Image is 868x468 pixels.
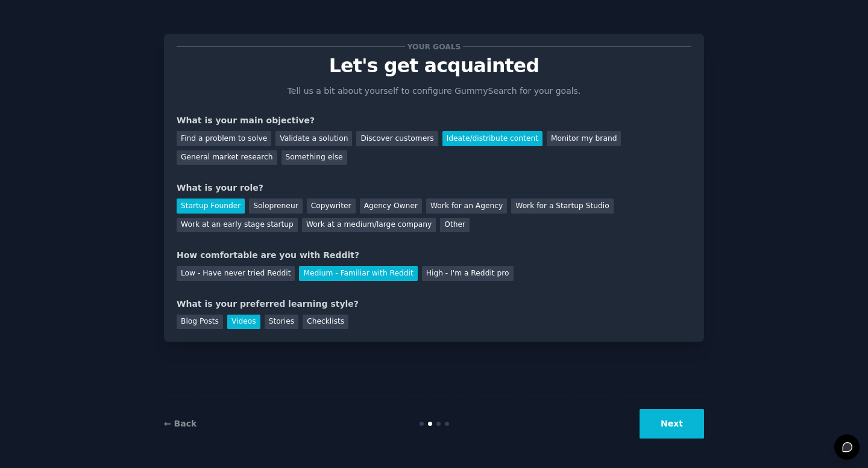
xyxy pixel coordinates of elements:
div: Work for an Agency [426,199,507,214]
div: What is your main objective? [177,114,691,127]
p: Tell us a bit about yourself to configure GummySearch for your goals. [282,85,586,97]
div: Ideate/distribute content [442,131,542,146]
div: Agency Owner [360,199,422,214]
div: Checklists [303,315,348,330]
div: How comfortable are you with Reddit? [177,249,691,262]
div: Other [440,218,470,233]
div: What is your preferred learning style? [177,298,691,310]
div: Blog Posts [177,315,223,330]
div: Validate a solution [275,131,352,146]
div: Stories [265,315,298,330]
div: Solopreneur [249,199,302,214]
div: Medium - Familiar with Reddit [299,266,417,281]
div: Copywriter [307,199,356,214]
span: Your goals [405,40,463,53]
div: Work for a Startup Studio [511,199,613,214]
a: ← Back [164,419,197,428]
div: High - I'm a Reddit pro [422,266,514,281]
div: Videos [227,315,260,330]
div: General market research [177,150,277,165]
div: What is your role? [177,182,691,194]
div: Monitor my brand [547,131,621,146]
div: Something else [281,150,347,165]
div: Work at a medium/large company [302,218,436,233]
div: Startup Founder [177,199,245,214]
div: Low - Have never tried Reddit [177,266,295,281]
div: Find a problem to solve [177,131,271,146]
p: Let's get acquainted [177,55,691,76]
div: Discover customers [356,131,438,146]
div: Work at an early stage startup [177,218,298,233]
button: Next [640,409,704,439]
